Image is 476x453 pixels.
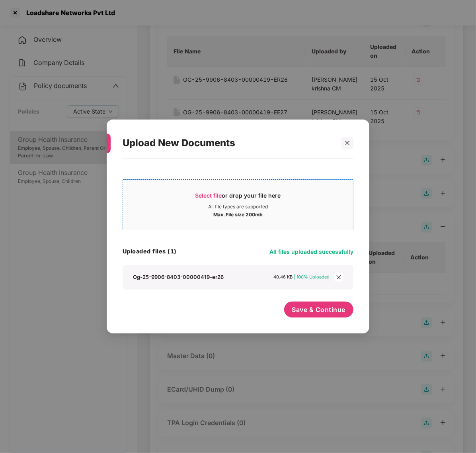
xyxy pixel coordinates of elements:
[195,192,222,199] span: Select file
[274,274,293,280] span: 40.46 KB
[345,140,350,146] span: close
[195,192,281,204] div: or drop your file here
[334,273,343,282] span: close
[294,274,330,280] span: | 100% Uploaded
[292,305,346,314] span: Save & Continue
[208,204,268,210] div: All file types are supported
[123,127,334,159] div: Upload New Documents
[123,247,177,255] h4: Uploaded files (1)
[133,273,224,280] div: Og-25-9906-8403-00000419-er26
[123,186,353,224] span: Select fileor drop your file hereAll file types are supportedMax. File size 200mb
[269,248,353,255] span: All files uploaded successfully
[284,302,354,318] button: Save & Continue
[213,210,263,218] div: Max. File size 200mb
